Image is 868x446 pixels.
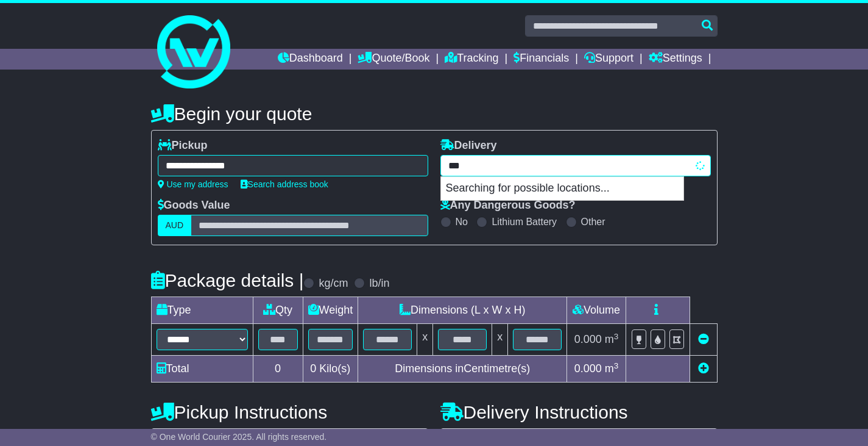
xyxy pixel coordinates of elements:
[303,356,358,383] td: Kilo(s)
[440,155,711,176] typeahead: Please provide city
[358,297,567,324] td: Dimensions (L x W x H)
[151,104,718,124] h4: Begin your quote
[151,432,327,442] span: © One World Courier 2025. All rights reserved.
[698,333,709,345] a: Remove this item
[417,324,433,356] td: x
[358,356,567,383] td: Dimensions in Centimetre(s)
[151,270,304,290] h4: Package details |
[369,277,389,290] label: lb/in
[319,277,348,290] label: kg/cm
[158,215,192,236] label: AUD
[151,297,253,324] td: Type
[253,297,303,324] td: Qty
[158,199,230,212] label: Goods Value
[151,402,428,422] h4: Pickup Instructions
[158,179,228,189] a: Use my address
[614,332,619,341] sup: 3
[513,49,569,70] a: Financials
[567,297,626,324] td: Volume
[698,362,709,375] a: Add new item
[358,49,429,70] a: Quote/Book
[584,49,633,70] a: Support
[574,333,602,345] span: 0.000
[440,199,576,212] label: Any Dangerous Goods?
[614,361,619,370] sup: 3
[574,362,602,375] span: 0.000
[492,324,508,356] td: x
[310,362,316,375] span: 0
[605,362,619,375] span: m
[303,297,358,324] td: Weight
[649,49,702,70] a: Settings
[253,356,303,383] td: 0
[581,216,605,228] label: Other
[158,139,208,153] label: Pickup
[241,179,328,189] a: Search address book
[440,139,497,153] label: Delivery
[278,49,343,70] a: Dashboard
[456,216,468,228] label: No
[492,216,557,228] label: Lithium Battery
[445,49,498,70] a: Tracking
[440,402,718,422] h4: Delivery Instructions
[605,333,619,345] span: m
[151,356,253,383] td: Total
[441,177,683,200] p: Searching for possible locations...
